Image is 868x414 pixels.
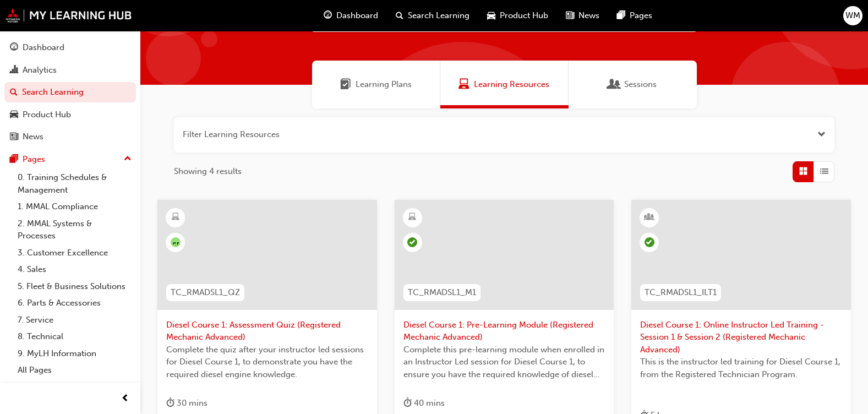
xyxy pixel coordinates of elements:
span: Learning Resources [458,78,470,91]
span: learningResourceType_ELEARNING-icon [408,210,416,225]
span: Learning Resources [474,78,549,91]
a: guage-iconDashboard [315,4,387,27]
span: news-icon [10,132,18,142]
span: This is the instructor led training for Diesel Course 1, from the Registered Technician Program. [640,356,842,380]
span: learningRecordVerb_ATTEND-icon [645,237,654,247]
span: news-icon [566,9,574,23]
div: 30 mins [166,396,208,410]
span: search-icon [396,9,403,23]
a: Analytics [4,60,136,80]
div: Pages [23,153,45,166]
a: search-iconSearch Learning [387,4,478,27]
span: Showing 4 results [174,165,242,178]
button: DashboardAnalyticsSearch LearningProduct HubNews [4,35,136,149]
span: car-icon [10,110,18,120]
span: guage-icon [324,9,332,23]
div: News [23,130,43,143]
span: Complete the quiz after your instructor led sessions for Diesel Course 1, to demonstrate you have... [166,344,368,381]
span: Sessions [609,78,620,91]
span: Product Hub [500,9,548,22]
span: Pages [630,9,652,22]
span: duration-icon [403,396,412,410]
span: learningResourceType_ELEARNING-icon [172,210,179,225]
span: prev-icon [121,392,129,406]
a: News [4,127,136,147]
span: learningResourceType_INSTRUCTOR_LED-icon [646,210,653,225]
a: 2. MMAL Systems & Processes [13,215,136,244]
a: 1. MMAL Compliance [13,198,136,215]
a: 7. Service [13,312,136,329]
a: 6. Parts & Accessories [13,295,136,312]
span: News [578,9,599,22]
span: TC_RMADSL1_ILT1 [645,286,717,299]
a: 4. Sales [13,261,136,278]
span: TC_RMADSL1_QZ [171,286,240,299]
a: Product Hub [4,105,136,125]
a: All Pages [13,362,136,379]
span: car-icon [487,9,495,23]
span: pages-icon [617,9,625,23]
a: 5. Fleet & Business Solutions [13,278,136,295]
span: Learning Plans [340,78,351,91]
a: Learning ResourcesLearning Resources [440,61,569,108]
a: pages-iconPages [608,4,661,27]
span: Diesel Course 1: Online Instructor Led Training - Session 1 & Session 2 (Registered Mechanic Adva... [640,319,842,356]
a: 0. Training Schedules & Management [13,169,136,198]
span: Dashboard [336,9,378,22]
span: null-icon [171,237,181,247]
span: Search Learning [408,9,470,22]
a: car-iconProduct Hub [478,4,557,27]
span: Grid [799,165,807,178]
span: Complete this pre-learning module when enrolled in an Instructor Led session for Diesel Course 1,... [403,344,605,381]
div: Dashboard [23,41,64,54]
button: Open the filter [817,128,826,141]
span: Diesel Course 1: Pre-Learning Module (Registered Mechanic Advanced) [403,319,605,344]
span: up-icon [124,152,132,166]
button: Pages [4,149,136,170]
a: 3. Customer Excellence [13,244,136,262]
span: search-icon [10,88,18,97]
div: 40 mins [403,396,445,410]
span: TC_RMADSL1_M1 [408,286,476,299]
span: Learning Plans [356,78,412,91]
a: news-iconNews [557,4,608,27]
span: WM [845,9,860,22]
a: 9. MyLH Information [13,345,136,362]
img: mmal [6,8,132,23]
span: learningRecordVerb_PASS-icon [407,237,417,247]
a: Learning PlansLearning Plans [312,61,440,108]
span: guage-icon [10,43,18,53]
button: WM [843,6,862,25]
span: Diesel Course 1: Assessment Quiz (Registered Mechanic Advanced) [166,319,368,344]
div: Product Hub [23,108,71,121]
a: Dashboard [4,37,136,58]
span: Sessions [624,78,657,91]
span: pages-icon [10,155,18,165]
a: Search Learning [4,82,136,102]
span: chart-icon [10,66,18,75]
span: List [820,165,828,178]
div: Analytics [23,64,57,77]
span: duration-icon [166,396,174,410]
a: SessionsSessions [569,61,697,108]
a: 8. Technical [13,328,136,345]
